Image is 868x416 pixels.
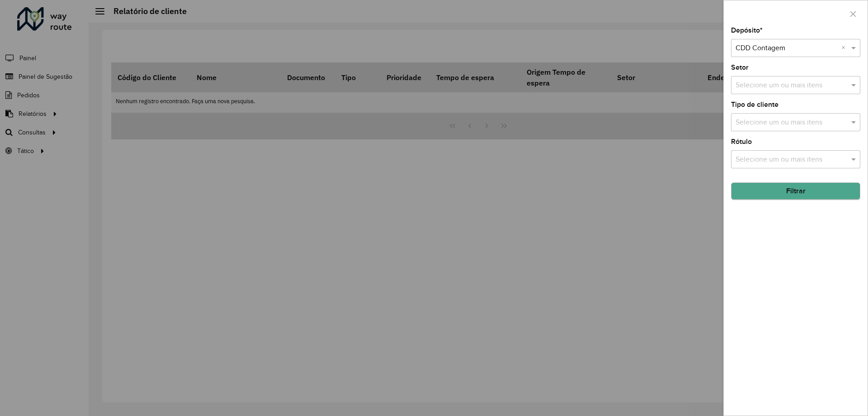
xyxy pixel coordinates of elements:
[731,136,752,147] label: Rótulo
[731,182,860,200] button: Filtrar
[731,99,778,110] label: Tipo de cliente
[731,62,749,73] label: Setor
[841,43,849,53] span: Clear all
[731,25,763,36] label: Depósito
